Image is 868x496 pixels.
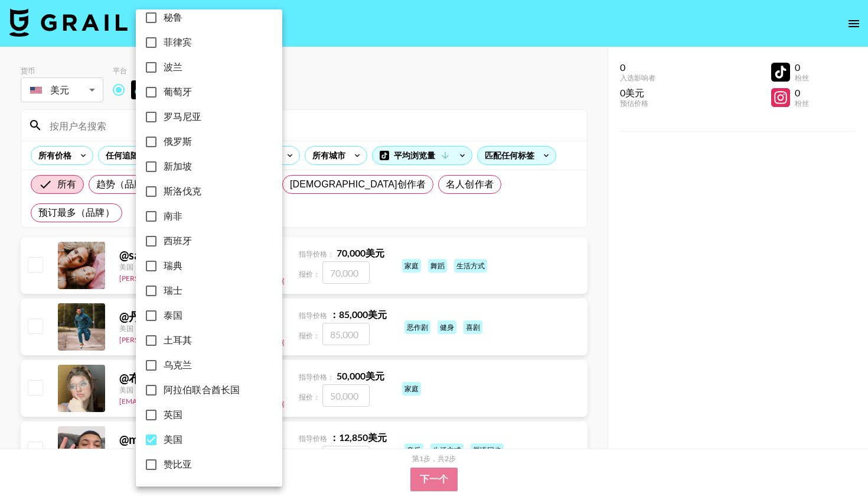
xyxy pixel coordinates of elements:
[164,284,182,298] span: 瑞士
[164,35,192,50] span: 菲律宾
[164,358,192,372] span: 乌克兰
[164,433,182,447] span: 美国
[809,437,854,482] iframe: 漂移小部件聊天控制器
[164,11,182,25] span: 秘鲁
[164,85,192,99] span: 葡萄牙
[164,458,192,472] span: 赞比亚
[164,333,192,348] span: 土耳其
[164,160,192,174] span: 新加坡
[164,209,182,223] span: 南非
[164,383,240,397] span: 阿拉伯联合酋长国
[164,408,182,422] span: 英国
[164,234,192,248] span: 西班牙
[164,110,202,124] span: 罗马尼亚
[164,135,192,149] span: 俄罗斯
[164,309,182,323] span: 泰国
[164,259,182,273] span: 瑞典
[164,184,202,199] span: 斯洛伐克
[164,60,182,74] span: 波兰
